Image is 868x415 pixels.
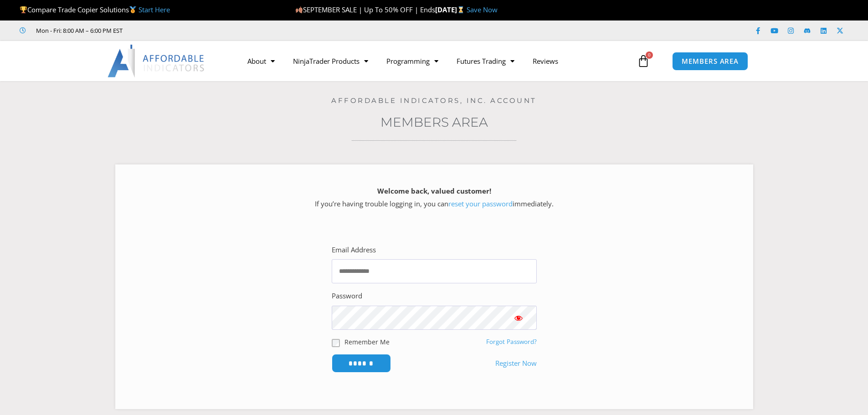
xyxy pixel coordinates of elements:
[129,6,136,13] img: 🥇
[435,5,467,14] strong: [DATE]
[495,357,537,370] a: Register Now
[344,337,390,347] label: Remember Me
[524,51,567,72] a: Reviews
[377,186,491,195] strong: Welcome back, valued customer!
[238,51,635,72] nav: Menu
[377,51,447,72] a: Programming
[500,306,537,330] button: Show password
[646,51,653,59] span: 0
[332,290,362,302] label: Password
[135,26,272,35] iframe: Customer reviews powered by Trustpilot
[331,96,537,105] a: Affordable Indicators, Inc. Account
[296,6,303,13] img: 🍂
[486,338,537,346] a: Forgot Password?
[238,51,284,72] a: About
[380,114,488,130] a: Members Area
[332,244,376,256] label: Email Address
[457,6,464,13] img: ⌛
[682,58,739,65] span: MEMBERS AREA
[448,199,513,208] a: reset your password
[20,6,27,13] img: 🏆
[284,51,377,72] a: NinjaTrader Products
[34,25,123,36] span: Mon - Fri: 8:00 AM – 6:00 PM EST
[20,5,170,14] span: Compare Trade Copier Solutions
[131,185,737,210] p: If you’re having trouble logging in, you can immediately.
[295,5,435,14] span: SEPTEMBER SALE | Up To 50% OFF | Ends
[139,5,170,14] a: Start Here
[447,51,524,72] a: Futures Trading
[467,5,498,14] a: Save Now
[108,45,205,77] img: LogoAI | Affordable Indicators – NinjaTrader
[623,48,663,74] a: 0
[672,52,748,71] a: MEMBERS AREA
